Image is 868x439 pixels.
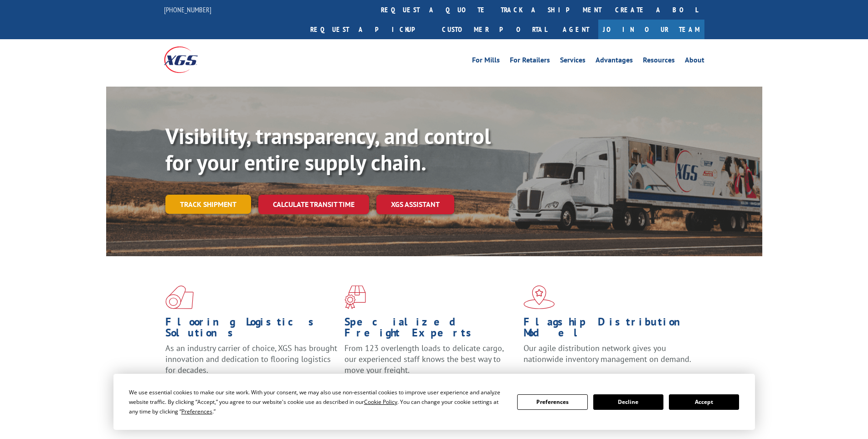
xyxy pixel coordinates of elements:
a: [PHONE_NUMBER] [164,5,211,14]
h1: Flagship Distribution Model [524,316,696,343]
a: Agent [554,20,598,39]
a: About [685,57,704,67]
p: From 123 overlength loads to delicate cargo, our experienced staff knows the best way to move you... [344,343,517,383]
a: Track shipment [165,195,251,214]
span: Cookie Policy [364,398,397,406]
a: Join Our Team [598,20,704,39]
a: Learn More > [524,373,637,383]
a: For Mills [472,57,500,67]
a: For Retailers [510,57,550,67]
div: Cookie Consent Prompt [113,374,755,430]
img: xgs-icon-total-supply-chain-intelligence-red [165,285,194,309]
a: Services [560,57,586,67]
div: We use essential cookies to make our site work. With your consent, we may also use non-essential ... [129,387,506,416]
a: Advantages [596,57,633,67]
span: Preferences [181,408,212,415]
img: xgs-icon-flagship-distribution-model-red [524,285,555,309]
span: Our agile distribution network gives you nationwide inventory management on demand. [524,343,691,364]
a: XGS ASSISTANT [376,195,454,214]
a: Resources [643,57,675,67]
a: Customer Portal [435,20,554,39]
img: xgs-icon-focused-on-flooring-red [344,285,366,309]
button: Decline [593,394,663,410]
button: Accept [669,394,739,410]
a: Calculate transit time [258,195,369,214]
h1: Flooring Logistics Solutions [165,316,338,343]
span: As an industry carrier of choice, XGS has brought innovation and dedication to flooring logistics... [165,343,337,375]
a: Request a pickup [303,20,435,39]
h1: Specialized Freight Experts [344,316,517,343]
button: Preferences [517,394,587,410]
b: Visibility, transparency, and control for your entire supply chain. [165,122,491,176]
